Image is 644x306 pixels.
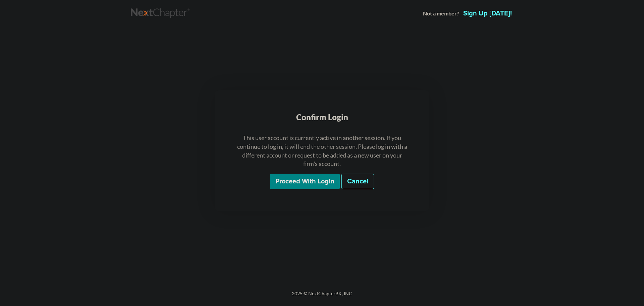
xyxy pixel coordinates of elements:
div: 2025 © NextChapterBK, INC [131,290,513,302]
a: Sign up [DATE]! [462,10,513,17]
p: This user account is currently active in another session. If you continue to log in, it will end ... [236,134,408,168]
div: Confirm Login [236,112,408,123]
strong: Not a member? [423,10,459,17]
a: Cancel [341,174,374,189]
input: Proceed with login [270,174,340,189]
